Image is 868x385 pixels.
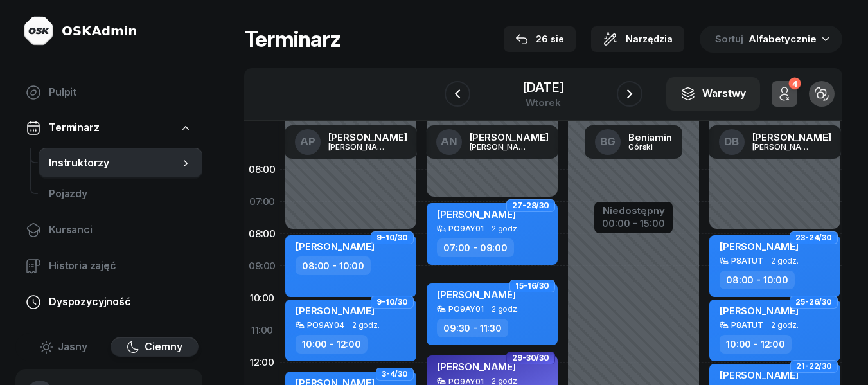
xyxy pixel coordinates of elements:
[62,22,137,40] div: OSKAdmin
[244,282,280,314] div: 10:00
[244,250,280,282] div: 09:00
[602,203,665,231] button: Niedostępny00:00 - 15:00
[602,206,665,215] div: Niedostępny
[720,271,795,289] div: 08:00 - 10:00
[352,321,380,330] span: 2 godz.
[795,301,832,303] span: 25-26/30
[58,339,87,355] span: Jasny
[244,28,341,51] h1: Terminarz
[19,337,108,357] button: Jasny
[244,314,280,346] div: 11:00
[720,335,792,354] div: 10:00 - 12:00
[709,125,842,159] a: DB[PERSON_NAME][PERSON_NAME]
[39,148,202,179] a: Instruktorzy
[731,256,763,265] div: P8ATUT
[15,215,202,246] a: Kursanci
[376,301,408,303] span: 9-10/30
[720,369,799,381] span: [PERSON_NAME]
[512,357,549,359] span: 29-30/30
[244,186,280,218] div: 07:00
[752,143,814,151] div: [PERSON_NAME]
[515,285,549,287] span: 15-16/30
[437,238,514,257] div: 07:00 - 09:00
[515,31,564,47] div: 26 sie
[39,179,202,210] a: Pojazdy
[720,305,799,317] span: [PERSON_NAME]
[49,258,192,274] span: Historia zajęć
[15,113,202,143] a: Terminarz
[49,120,100,136] span: Terminarz
[504,26,576,52] button: 26 sie
[49,222,192,238] span: Kursanci
[731,321,763,329] div: P8ATUT
[300,136,315,147] span: AP
[437,289,516,301] span: [PERSON_NAME]
[591,26,684,52] button: Narzędzia
[49,294,192,310] span: Dyspozycyjność
[328,143,390,151] div: [PERSON_NAME]
[585,125,682,159] a: BGBeniaminGórski
[628,143,672,151] div: Górski
[244,154,280,186] div: 06:00
[437,361,516,373] span: [PERSON_NAME]
[437,208,516,220] span: [PERSON_NAME]
[492,224,519,233] span: 2 godz.
[49,155,179,172] span: Instruktorzy
[628,132,672,142] div: Beniamin
[49,84,192,101] span: Pulpit
[752,132,831,142] div: [PERSON_NAME]
[666,77,760,111] button: Warstwy
[470,132,549,142] div: [PERSON_NAME]
[285,125,418,159] a: AP[PERSON_NAME][PERSON_NAME]
[448,224,484,233] div: PO9AY01
[296,305,375,317] span: [PERSON_NAME]
[111,337,199,357] button: Ciemny
[795,237,832,239] span: 23-24/30
[470,143,531,151] div: [PERSON_NAME]
[307,321,344,329] div: PO9AY04
[715,31,746,48] span: Sortuj
[448,305,484,313] div: PO9AY01
[720,240,799,253] span: [PERSON_NAME]
[512,204,549,207] span: 27-28/30
[145,339,182,355] span: Ciemny
[23,15,54,46] img: logo-light@2x.png
[437,319,508,337] div: 09:30 - 11:30
[49,186,192,202] span: Pojazdy
[600,136,616,147] span: BG
[376,237,408,239] span: 9-10/30
[724,136,739,147] span: DB
[296,335,368,354] div: 10:00 - 12:00
[426,125,559,159] a: AN[PERSON_NAME][PERSON_NAME]
[771,321,799,330] span: 2 godz.
[796,365,832,368] span: 21-22/30
[296,256,371,275] div: 08:00 - 10:00
[244,346,280,379] div: 12:00
[748,33,817,45] span: Alfabetycznie
[700,26,842,53] button: Sortuj Alfabetycznie
[441,136,457,147] span: AN
[680,85,746,102] div: Warstwy
[492,305,519,314] span: 2 godz.
[788,78,801,90] div: 4
[382,373,408,375] span: 3-4/30
[15,251,202,282] a: Historia zajęć
[328,132,407,142] div: [PERSON_NAME]
[296,240,375,253] span: [PERSON_NAME]
[626,31,673,47] span: Narzędzia
[771,256,799,265] span: 2 godz.
[772,81,797,107] button: 4
[244,218,280,250] div: 08:00
[522,98,563,107] div: wtorek
[15,287,202,318] a: Dyspozycyjność
[15,77,202,108] a: Pulpit
[602,215,665,229] div: 00:00 - 15:00
[522,81,563,94] div: [DATE]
